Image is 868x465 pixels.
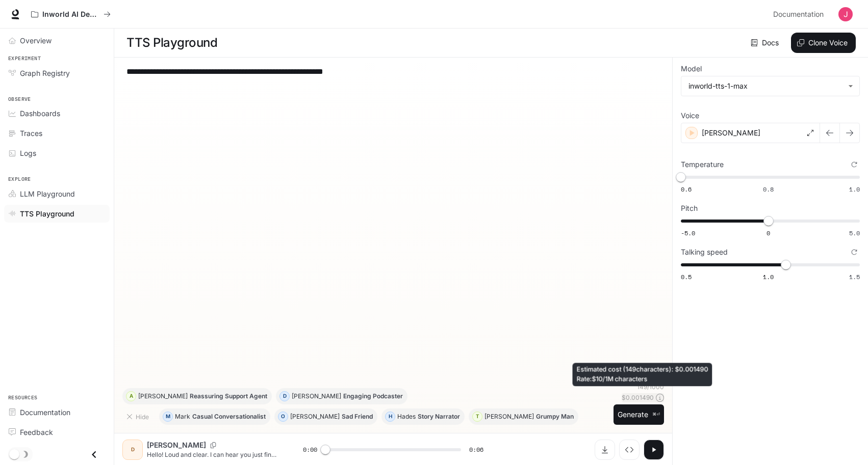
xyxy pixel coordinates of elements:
p: Model [681,65,702,72]
a: Docs [749,33,783,53]
div: O [278,408,288,425]
button: MMarkCasual Conversationalist [159,408,270,425]
p: [PERSON_NAME] [138,393,188,399]
div: Estimated cost ( 149 characters): $ 0.001490 Rate: $10/1M characters [573,363,712,387]
p: [PERSON_NAME] [290,414,340,420]
a: Documentation [4,403,110,421]
div: H [386,408,395,425]
span: Documentation [20,407,70,418]
span: 1.0 [763,272,774,281]
button: Hide [122,408,155,425]
button: A[PERSON_NAME]Reassuring Support Agent [122,388,272,404]
span: 0.8 [763,185,774,194]
button: Inspect [619,440,640,460]
p: Talking speed [681,249,728,256]
img: User avatar [838,7,853,21]
span: 0.6 [681,185,692,194]
button: Copy Voice ID [206,442,220,448]
div: T [473,408,482,425]
a: Documentation [769,4,831,24]
p: Voice [681,112,699,119]
p: Mark [175,414,190,420]
div: inworld-tts-1-max [688,81,843,91]
p: [PERSON_NAME] [292,393,341,399]
p: Temperature [681,161,724,168]
p: Engaging Podcaster [343,393,403,399]
button: Reset to default [849,247,860,258]
p: [PERSON_NAME] [484,414,534,420]
p: Reassuring Support Agent [190,393,267,399]
span: Overview [20,35,52,46]
p: [PERSON_NAME] [147,440,206,450]
div: D [280,388,289,404]
p: ⌘⏎ [652,412,660,418]
span: 5.0 [849,229,860,237]
div: D [124,442,141,458]
p: Story Narrator [418,414,460,420]
span: Dark mode toggle [9,448,19,459]
span: Dashboards [20,108,60,119]
button: Clone Voice [791,33,856,53]
div: M [163,408,172,425]
span: Graph Registry [20,68,70,78]
button: O[PERSON_NAME]Sad Friend [274,408,377,425]
button: D[PERSON_NAME]Engaging Podcaster [276,388,407,404]
div: A [126,388,136,404]
p: Grumpy Man [536,414,574,420]
span: 0:06 [469,445,483,455]
span: 0 [767,229,770,237]
span: Traces [20,128,42,139]
a: TTS Playground [4,205,110,223]
span: Feedback [20,427,53,437]
span: 1.0 [849,185,860,194]
span: 0:00 [303,445,317,455]
span: Documentation [773,8,824,21]
p: $ 0.001490 [622,393,654,402]
button: User avatar [835,4,856,24]
a: Dashboards [4,104,110,122]
a: LLM Playground [4,185,110,203]
button: All workspaces [27,4,115,24]
span: TTS Playground [20,208,74,219]
a: Traces [4,124,110,142]
a: Logs [4,144,110,162]
p: [PERSON_NAME] [702,128,760,138]
button: Download audio [595,440,615,460]
a: Overview [4,32,110,49]
span: -5.0 [681,229,695,237]
span: LLM Playground [20,188,75,199]
div: inworld-tts-1-max [681,76,859,96]
button: Generate⌘⏎ [614,404,664,425]
p: Hades [397,414,416,420]
p: Inworld AI Demos [42,10,99,19]
span: 1.5 [849,272,860,281]
span: Logs [20,148,36,158]
button: HHadesStory Narrator [381,408,465,425]
a: Graph Registry [4,64,110,82]
button: T[PERSON_NAME]Grumpy Man [469,408,578,425]
h1: TTS Playground [126,33,217,53]
p: Casual Conversationalist [192,414,266,420]
p: Sad Friend [342,414,373,420]
button: Reset to default [849,159,860,170]
p: Hello! Loud and clear. I can hear you just fine. Let me know if there’s anything else you need or... [147,450,278,459]
button: Close drawer [83,444,106,465]
span: 0.5 [681,272,692,281]
a: Feedback [4,423,110,441]
p: Pitch [681,205,698,212]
